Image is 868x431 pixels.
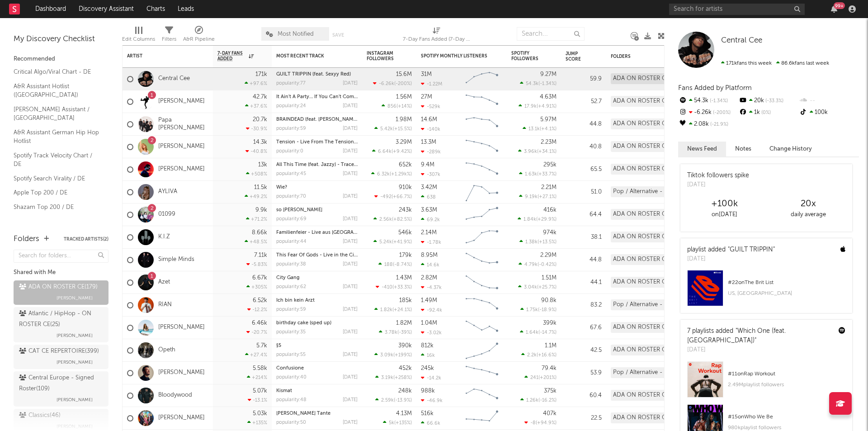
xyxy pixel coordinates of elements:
[519,171,557,177] div: ( )
[14,345,108,369] a: CAT CE REPERTOIRE(399)[PERSON_NAME]
[566,51,588,62] div: Jump Score
[245,194,267,199] div: +49.2 %
[278,31,314,37] span: Most Notified
[19,282,98,293] div: ADA ON ROSTER CE ( 179 )
[14,371,108,407] a: Central Europe - Signed Roster(109)[PERSON_NAME]
[611,186,690,197] div: Pop / Alternative - ON ROSTER CE (49)
[158,211,175,218] a: 01099
[253,117,267,123] div: 20.7k
[738,95,798,107] div: 20k
[540,252,557,258] div: 2.29M
[162,23,176,49] div: Filters
[462,90,502,113] svg: Chart title
[738,107,798,118] div: 1k
[276,185,287,190] a: Wie?
[525,172,537,177] span: 1.63k
[611,141,686,152] div: ADA ON ROSTER CE (179)
[421,94,432,100] div: 27M
[253,139,267,145] div: 14.3k
[276,366,304,371] a: Confusione
[382,285,392,290] span: -410
[384,262,393,267] span: 188
[276,117,358,122] div: BRAINDEAD (feat. Toby Morse)
[276,343,281,348] a: §5
[421,171,440,177] div: -307k
[421,149,441,155] div: -289k
[374,194,412,199] div: ( )
[19,410,61,421] div: Classics ( 46 )
[517,27,585,41] input: Search...
[343,194,358,199] div: [DATE]
[728,288,845,299] div: US, [GEOGRAPHIC_DATA]
[764,99,783,104] span: -33.3 %
[57,357,93,368] span: [PERSON_NAME]
[393,149,410,154] span: +9.42 %
[421,275,437,281] div: 2.82M
[611,209,686,220] div: ADA ON ROSTER CE (179)
[394,262,410,267] span: -8.74 %
[680,270,852,313] a: #22onThe Brit ListUS, [GEOGRAPHIC_DATA]
[343,284,358,289] div: [DATE]
[158,346,175,354] a: Opeth
[332,33,344,38] button: Save
[276,117,359,122] a: BRAINDEAD (feat. [PERSON_NAME])
[371,171,412,177] div: ( )
[158,233,170,241] a: K.I.Z
[462,158,502,181] svg: Chart title
[523,126,557,132] div: ( )
[528,127,540,132] span: 13.1k
[518,216,557,222] div: ( )
[687,171,749,180] div: Tiktok followers spike
[566,74,602,85] div: 59.9
[611,54,679,59] div: Folders
[721,37,762,44] span: Central Cee
[462,181,502,204] svg: Chart title
[539,240,555,245] span: +13.5 %
[391,172,410,177] span: +1.29k %
[396,81,410,86] span: -200 %
[158,279,170,286] a: Azet
[14,267,108,278] div: Shared with Me
[64,237,108,242] button: Tracked Artists(2)
[678,142,726,156] button: News Feed
[343,81,358,86] div: [DATE]
[566,187,602,198] div: 51.0
[158,143,205,151] a: [PERSON_NAME]
[540,71,557,77] div: 9.27M
[158,324,205,332] a: [PERSON_NAME]
[398,104,410,109] span: +14 %
[14,307,108,342] a: Atlantic / HipHop - ON ROSTER CE(25)[PERSON_NAME]
[245,148,267,154] div: -40.8 %
[462,226,502,249] svg: Chart title
[709,122,728,127] span: -21.9 %
[276,321,331,326] a: birthday cake (sped up)
[396,71,412,77] div: 15.6M
[526,81,538,86] span: 54.3k
[462,113,502,136] svg: Chart title
[246,171,267,177] div: +508 %
[276,253,358,258] div: This Fear Of Gods - Live in the City of Diamonds
[14,151,99,169] a: Spotify Track Velocity Chart / DE
[382,103,412,109] div: ( )
[14,216,99,226] a: Recommended For You
[276,140,358,145] div: Tension - Live From The Tension Tour
[519,103,557,109] div: ( )
[511,51,543,62] div: Spotify Followers
[380,127,393,132] span: 5.42k
[680,361,852,404] a: #11onRap Workout2.49Mplaylist followers
[566,277,602,288] div: 44.1
[421,207,437,213] div: 3.63M
[540,117,557,123] div: 5.97M
[421,139,436,145] div: 13.3M
[14,34,108,45] div: My Discovery Checklist
[462,68,502,90] svg: Chart title
[462,271,502,294] svg: Chart title
[462,204,502,226] svg: Chart title
[122,34,155,45] div: Edit Columns
[524,149,537,154] span: 3.96k
[343,171,358,176] div: [DATE]
[276,171,306,176] div: popularity: 45
[255,207,267,213] div: 9.9k
[245,81,267,86] div: +97.6 %
[398,230,412,236] div: 546k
